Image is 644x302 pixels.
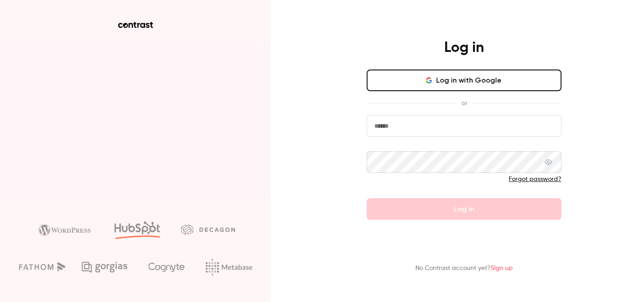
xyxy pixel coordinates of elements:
p: No Contrast account yet? [415,264,513,273]
button: Log in with Google [367,70,561,91]
a: Sign up [491,265,513,271]
h4: Log in [444,39,484,57]
span: or [457,98,472,108]
a: Forgot password? [509,176,561,182]
img: decagon [181,224,235,234]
